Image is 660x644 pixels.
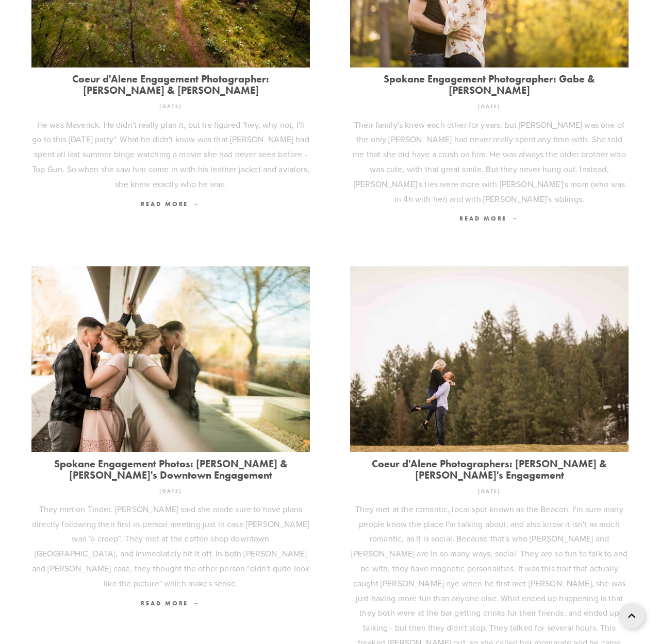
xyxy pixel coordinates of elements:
time: [DATE] [159,484,182,498]
time: [DATE] [478,99,501,113]
span: Read More [459,214,519,222]
span: Read More [141,599,200,607]
span: Read More [141,200,200,208]
a: Coeur d'Alene Photographers: [PERSON_NAME] & [PERSON_NAME]'s Engagement [350,458,629,481]
time: [DATE] [159,99,182,113]
time: [DATE] [478,484,501,498]
p: Their family's knew each other for years, but [PERSON_NAME] was one of the only [PERSON_NAME] had... [350,117,629,207]
p: They met on Tinder. [PERSON_NAME] said she made sure to have plans directly following their first... [31,502,310,591]
p: He was Maverick. He didn't really plan it, but he figured "hey, why not, I'll go to this [DATE] p... [31,117,310,192]
a: Coeur d'Alene Engagement Photographer: [PERSON_NAME] & [PERSON_NAME] [31,73,310,96]
a: Read More [31,596,310,611]
a: Read More [350,211,629,226]
img: Coeur d'Alene Photographers: Nick &amp; Brianna's Engagement [350,266,629,452]
a: Read More [31,197,310,212]
a: Spokane Engagement Photographer: Gabe & [PERSON_NAME] [350,73,629,96]
img: Spokane Engagement Photos: Dillon &amp; Mariah's Downtown Engagement [31,266,310,452]
a: Spokane Engagement Photos: [PERSON_NAME] & [PERSON_NAME]'s Downtown Engagement [31,458,310,481]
